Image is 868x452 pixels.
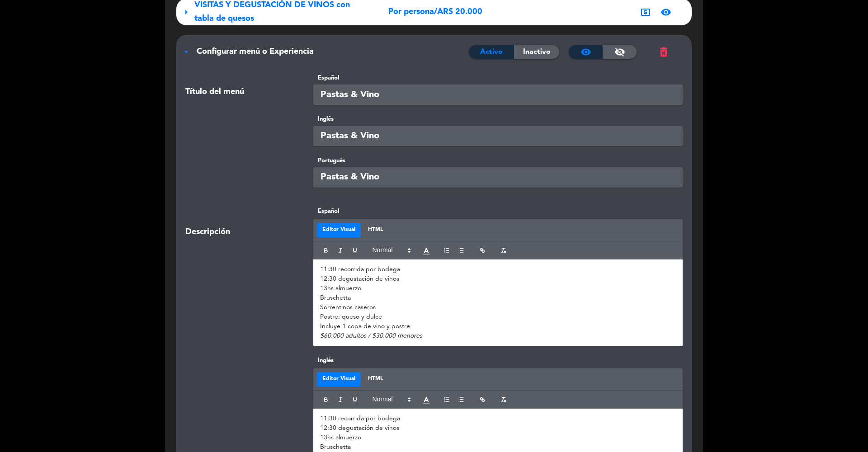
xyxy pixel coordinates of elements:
[320,303,676,312] p: Sorrentinos caseros
[320,414,676,424] p: 11:30 recorrida por bodega
[313,156,683,165] label: Portugués
[197,47,314,56] span: Configurar menú o Experiencia
[656,44,671,60] button: delete_forever
[194,1,350,22] span: VISITAS Y DEGUSTACIÓN DE VINOS con tabla de quesos
[363,223,388,237] button: HTML
[523,46,551,58] span: Inactivo
[313,207,683,216] label: Español
[313,73,683,83] label: Español
[313,114,683,124] label: Inglés
[313,126,683,146] input: Escriba título aquí
[320,443,676,452] p: Bruschetta
[657,46,670,58] span: delete_forever
[320,284,676,293] p: 13hs almuerzo
[313,85,683,105] input: Escriba título aquí
[320,265,676,274] p: 11:30 recorrida por bodega
[320,333,422,339] em: $60.000 adultos / $30.000 menores
[320,293,676,303] p: Bruschetta
[313,167,683,188] input: Escriba título aquí
[480,46,503,58] span: Activo
[313,356,683,365] label: Inglés
[317,223,361,237] button: Editor Visual
[320,424,676,433] p: 12:30 degustación de vinos
[580,47,591,57] span: visibility
[363,372,388,386] button: HTML
[185,85,244,99] span: Título del menú
[320,274,676,284] p: 12:30 degustación de vinos
[388,5,482,19] span: Por persona/ARS 20.000
[320,433,676,443] p: 13hs almuerzo
[181,47,192,57] span: arrow_drop_down
[660,7,671,18] span: visibility
[320,312,676,322] p: Postre: queso y dulce
[181,7,192,18] span: arrow_right
[320,322,676,331] p: Incluye 1 copa de vino y postre
[185,226,230,239] span: Descripción
[640,7,651,18] span: local_atm
[614,47,625,57] span: visibility_off
[317,372,361,386] button: Editor Visual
